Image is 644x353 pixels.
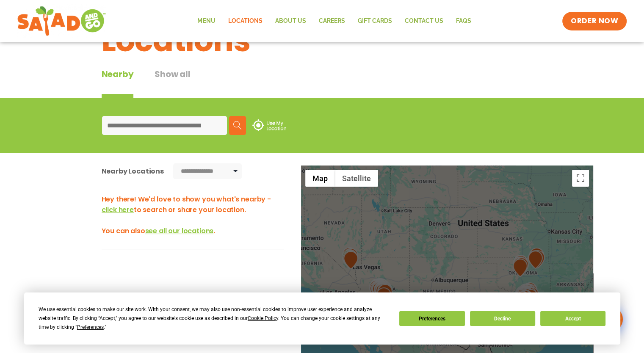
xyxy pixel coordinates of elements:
[399,311,464,326] button: Preferences
[17,4,106,38] img: new-SAG-logo-768×292
[145,226,214,236] span: see all our locations
[77,324,104,330] span: Preferences
[102,205,134,215] span: click here
[39,305,389,332] div: We use essential cookies to make our site work. With your consent, we may also use non-essential ...
[351,11,398,31] a: GIFT CARDS
[155,68,190,98] button: Show all
[191,11,221,31] a: Menu
[312,11,351,31] a: Careers
[102,68,134,98] div: Nearby
[233,121,242,130] img: search.svg
[562,12,627,30] a: ORDER NOW
[268,11,312,31] a: About Us
[449,11,477,31] a: FAQs
[102,68,212,98] div: Tabbed content
[252,119,286,131] img: use-location.svg
[571,16,618,26] span: ORDER NOW
[248,315,278,321] span: Cookie Policy
[572,170,589,187] button: Toggle fullscreen view
[335,170,378,187] button: Show satellite imagery
[221,11,268,31] a: Locations
[540,311,605,326] button: Accept
[24,292,620,345] div: Cookie Consent Prompt
[191,11,477,31] nav: Menu
[398,11,449,31] a: Contact Us
[102,194,284,236] h3: Hey there! We'd love to show you what's nearby - to search or share your location. You can also .
[470,311,535,326] button: Decline
[102,166,164,176] div: Nearby Locations
[305,170,335,187] button: Show street map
